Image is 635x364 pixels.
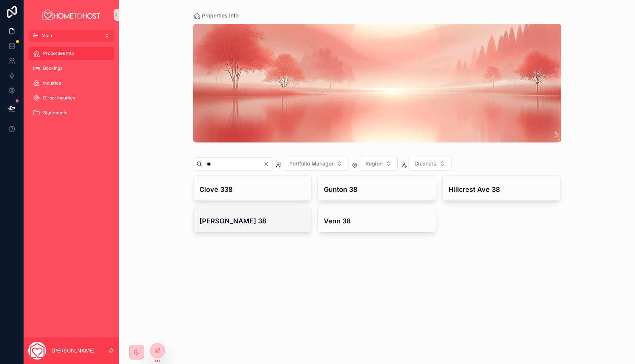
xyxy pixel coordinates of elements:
[317,175,436,201] a: Gunton 38
[317,207,436,232] a: Venn 38
[43,95,75,101] span: Direct Inquiries
[449,184,555,194] h4: Hillcrest Ave 38
[414,160,436,167] span: Cleaners
[365,160,382,167] span: Region
[193,12,238,19] a: Properties Info
[324,216,430,226] h4: Venn 38
[442,175,561,201] a: Hillcrest Ave 38
[202,12,238,19] span: Properties Info
[24,42,119,129] div: scrollable content
[28,76,114,90] a: Inquiries
[408,157,452,171] button: Select Button
[28,91,114,105] a: Direct Inquiries
[43,50,74,56] span: Properties Info
[283,157,349,171] button: Select Button
[289,160,333,167] span: Portfolio Manager
[324,184,430,194] h4: Gunton 38
[42,33,52,39] span: Main
[28,106,114,119] a: Statements
[28,30,114,42] button: Main
[193,175,312,201] a: Clove 338
[359,157,398,171] button: Select Button
[193,207,312,232] a: [PERSON_NAME] 38
[28,62,114,75] a: Bookings
[43,65,62,71] span: Bookings
[41,9,101,21] img: App logo
[199,216,306,226] h4: [PERSON_NAME] 38
[28,47,114,60] a: Properties Info
[199,184,306,194] h4: Clove 338
[43,80,61,86] span: Inquiries
[43,110,67,116] span: Statements
[263,161,272,167] button: Clear
[52,347,95,354] p: [PERSON_NAME]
